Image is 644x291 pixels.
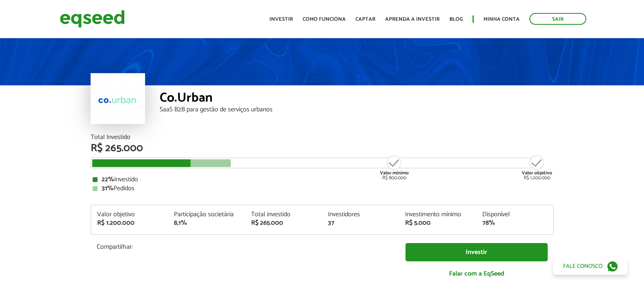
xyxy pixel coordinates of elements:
[160,106,554,113] div: SaaS B2B para gestão de serviços urbanos
[405,265,548,282] a: Falar com a EqSeed
[97,211,162,218] div: Valor objetivo
[102,183,113,194] strong: 31%
[174,211,239,218] div: Participação societária
[482,220,547,226] div: 78%
[60,8,125,30] img: EqSeed
[93,176,552,183] div: Investido
[251,211,316,218] div: Total investido
[251,220,316,226] div: R$ 265.000
[522,154,552,180] div: R$ 1.200.000
[91,134,554,141] div: Total Investido
[97,243,393,251] p: Compartilhar:
[97,220,162,226] div: R$ 1.200.000
[529,13,586,25] a: Sair
[328,220,393,226] div: 37
[449,17,463,22] a: Blog
[328,211,393,218] div: Investidores
[405,220,470,226] div: R$ 5.000
[380,169,409,177] strong: Valor mínimo
[93,185,552,192] div: Pedidos
[379,154,410,180] div: R$ 800.000
[385,17,440,22] a: Aprenda a investir
[303,17,346,22] a: Como funciona
[405,211,470,218] div: Investimento mínimo
[91,143,554,154] div: R$ 265.000
[160,91,554,106] div: Co.Urban
[102,174,114,185] strong: 22%
[482,211,547,218] div: Disponível
[484,17,520,22] a: Minha conta
[269,17,293,22] a: Investir
[174,220,239,226] div: 8,1%
[356,17,375,22] a: Captar
[553,258,628,275] a: Fale conosco
[405,243,548,261] a: Investir
[522,169,552,177] strong: Valor objetivo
